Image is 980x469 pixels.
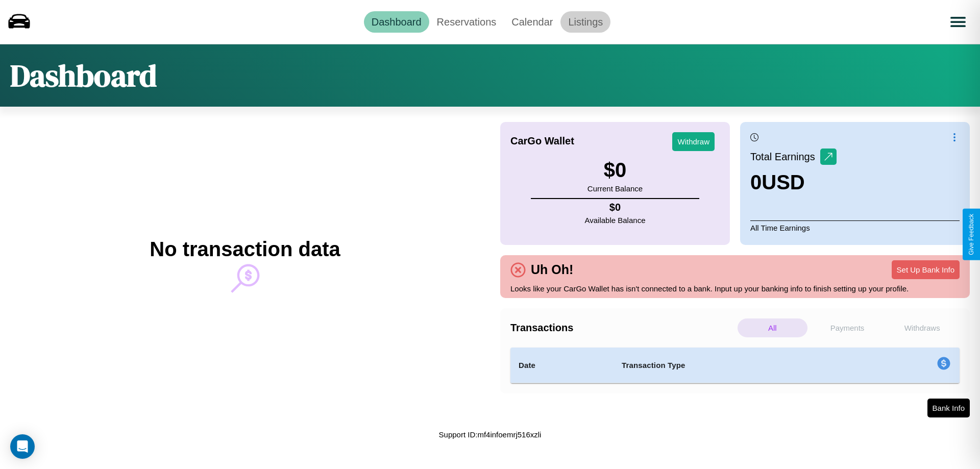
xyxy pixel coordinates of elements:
p: Available Balance [585,213,646,227]
button: Withdraw [672,132,715,151]
a: Dashboard [364,11,429,33]
h4: Uh Oh! [526,262,578,277]
a: Calendar [504,11,560,33]
a: Listings [560,11,610,33]
h4: Transactions [510,322,735,334]
h3: $ 0 [587,159,643,182]
button: Bank Info [927,399,970,417]
p: Looks like your CarGo Wallet has isn't connected to a bank. Input up your banking info to finish ... [510,282,960,295]
div: Give Feedback [968,214,975,255]
p: All Time Earnings [750,220,960,235]
h3: 0 USD [750,171,837,194]
p: All [738,318,807,337]
p: Payments [813,318,883,337]
h4: $ 0 [585,202,646,213]
h2: No transaction data [150,238,340,261]
h1: Dashboard [10,55,157,96]
h4: Transaction Type [622,359,853,372]
p: Withdraws [887,318,957,337]
p: Total Earnings [750,147,820,166]
p: Current Balance [587,182,643,195]
table: simple table [510,348,960,383]
button: Set Up Bank Info [892,260,960,279]
div: Open Intercom Messenger [10,434,35,459]
h4: Date [519,359,605,372]
h4: CarGo Wallet [510,135,574,147]
a: Reservations [429,11,504,33]
button: Open menu [944,8,972,36]
p: Support ID: mf4infoemrj516xzli [439,428,542,441]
